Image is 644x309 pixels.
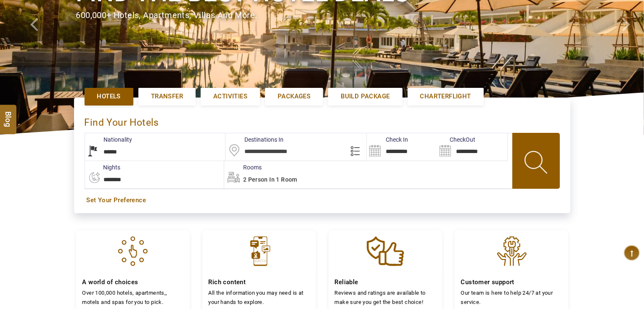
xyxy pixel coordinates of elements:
[408,88,484,105] a: Charterflight
[97,92,121,101] span: Hotels
[209,278,310,286] h4: Rich content
[461,288,562,306] p: Our team is here to help 24/7 at your service.
[82,288,183,306] p: Over 100,000 hotels, apartments,, motels and spas for you to pick.
[209,288,310,306] p: All the information you may need is at your hands to explore.
[265,88,323,105] a: Packages
[328,88,402,105] a: Build Package
[85,88,133,105] a: Hotels
[461,278,562,286] h4: Customer support
[151,92,183,101] span: Transfer
[225,135,284,144] label: Destinations In
[243,176,297,183] span: 2 Person in 1 Room
[224,163,262,172] label: Rooms
[278,92,310,101] span: Packages
[85,108,560,133] div: Find Your Hotels
[87,196,558,205] a: Set Your Preference
[420,92,471,101] span: Charterflight
[201,88,260,105] a: Activities
[85,135,133,144] label: Nationality
[367,133,437,161] input: Search
[85,163,121,172] label: nights
[213,92,247,101] span: Activities
[335,278,436,286] h4: Reliable
[3,111,14,118] span: Blog
[437,133,507,161] input: Search
[76,9,568,21] div: 600,000+ hotels, apartments, villas and more.
[335,288,436,306] p: Reviews and ratings are available to make sure you get the best choice!
[367,135,408,144] label: Check In
[437,135,475,144] label: CheckOut
[341,92,390,101] span: Build Package
[138,88,196,105] a: Transfer
[82,278,183,286] h4: A world of choices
